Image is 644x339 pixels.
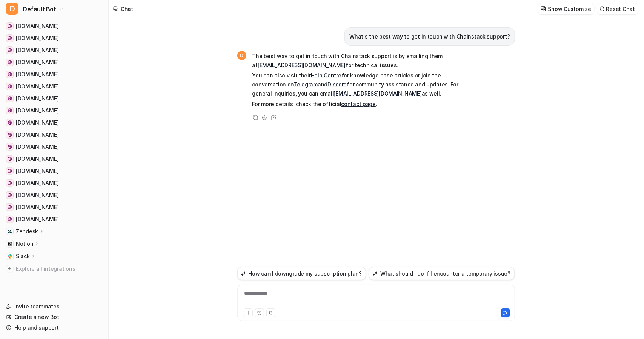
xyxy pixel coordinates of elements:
img: customize [541,6,546,12]
img: docs.polygon.technology [8,96,12,101]
span: [DOMAIN_NAME] [16,167,58,175]
a: docs.polygon.technology[DOMAIN_NAME] [3,93,105,104]
a: www.colosseum.com[DOMAIN_NAME] [3,178,105,188]
img: docs.ton.org [8,48,12,52]
p: Notion [16,240,33,248]
a: build.avax.network[DOMAIN_NAME] [3,214,105,225]
img: github.com [8,169,12,173]
img: build.avax.network [8,217,12,222]
span: Explore all integrations [16,263,102,275]
a: hyperliquid.gitbook.io[DOMAIN_NAME] [3,33,105,43]
img: www.colosseum.com [8,181,12,185]
span: Default Bot [23,4,56,14]
span: [DOMAIN_NAME] [16,191,58,199]
p: You can also visit their for knowledge base articles or join the conversation on and for communit... [252,71,473,98]
a: ethereum.org[DOMAIN_NAME] [3,21,105,31]
button: Reset Chat [597,3,638,14]
p: The best way to get in touch with Chainstack support is by emailing them at for technical issues. [252,52,473,70]
span: [DOMAIN_NAME] [16,119,58,126]
a: docs.arbitrum.io[DOMAIN_NAME] [3,105,105,116]
img: reth.rs [8,72,12,77]
img: docs.sui.io [8,120,12,125]
p: Zendesk [16,228,38,235]
img: docs.erigon.tech [8,60,12,65]
img: aptos.dev [8,145,12,149]
span: [DOMAIN_NAME] [16,22,58,30]
span: D [237,51,246,60]
p: Show Customize [548,5,591,13]
img: reset [599,6,605,12]
a: Telegram [294,81,318,88]
span: [DOMAIN_NAME] [16,179,58,187]
span: [DOMAIN_NAME] [16,131,58,139]
a: contact page [341,101,376,107]
img: Slack [8,254,12,259]
a: docs.optimism.io[DOMAIN_NAME] [3,129,105,140]
img: Zendesk [8,229,12,234]
span: [DOMAIN_NAME] [16,83,58,90]
button: What should I do if I encounter a temporary issue? [369,267,515,280]
button: How can I downgrade my subscription plan? [237,267,366,280]
a: github.com[DOMAIN_NAME] [3,166,105,176]
p: Slack [16,253,30,260]
span: [DOMAIN_NAME] [16,46,58,54]
a: Help and support [3,322,105,333]
span: [DOMAIN_NAME] [16,203,58,211]
span: [DOMAIN_NAME] [16,155,58,163]
a: developer.bitcoin.org[DOMAIN_NAME] [3,202,105,213]
a: docs.erigon.tech[DOMAIN_NAME] [3,57,105,68]
span: [DOMAIN_NAME] [16,59,58,66]
a: Invite teammates [3,301,105,312]
span: [DOMAIN_NAME] [16,143,58,151]
span: [DOMAIN_NAME] [16,71,58,78]
a: reth.rs[DOMAIN_NAME] [3,69,105,80]
span: [DOMAIN_NAME] [16,34,58,42]
a: Help Centre [311,72,341,79]
img: hyperliquid.gitbook.io [8,36,12,40]
span: [DOMAIN_NAME] [16,95,58,102]
a: climate.solana.com[DOMAIN_NAME] [3,154,105,164]
button: Show Customize [538,3,594,14]
span: D [6,3,18,15]
a: developers.tron.network[DOMAIN_NAME] [3,81,105,92]
span: [DOMAIN_NAME] [16,107,58,114]
span: [DOMAIN_NAME] [16,216,58,223]
img: climate.solana.com [8,157,12,161]
img: docs.arbitrum.io [8,108,12,113]
a: Explore all integrations [3,263,105,274]
a: Discord [327,81,347,88]
img: ethereum.org [8,24,12,28]
a: [EMAIL_ADDRESS][DOMAIN_NAME] [258,62,346,68]
img: developer.bitcoin.org [8,205,12,210]
a: docs.sui.io[DOMAIN_NAME] [3,117,105,128]
a: nimbus.guide[DOMAIN_NAME] [3,190,105,200]
p: For more details, check the official . [252,100,473,109]
img: developers.tron.network [8,84,12,89]
a: Create a new Bot [3,312,105,322]
a: docs.ton.org[DOMAIN_NAME] [3,45,105,55]
img: nimbus.guide [8,193,12,197]
a: aptos.dev[DOMAIN_NAME] [3,142,105,152]
img: Notion [8,242,12,246]
div: Chat [121,5,133,13]
a: [EMAIL_ADDRESS][DOMAIN_NAME] [334,90,422,97]
p: What's the best way to get in touch with Chainstack support? [349,32,510,41]
img: explore all integrations [6,265,14,273]
img: docs.optimism.io [8,133,12,137]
